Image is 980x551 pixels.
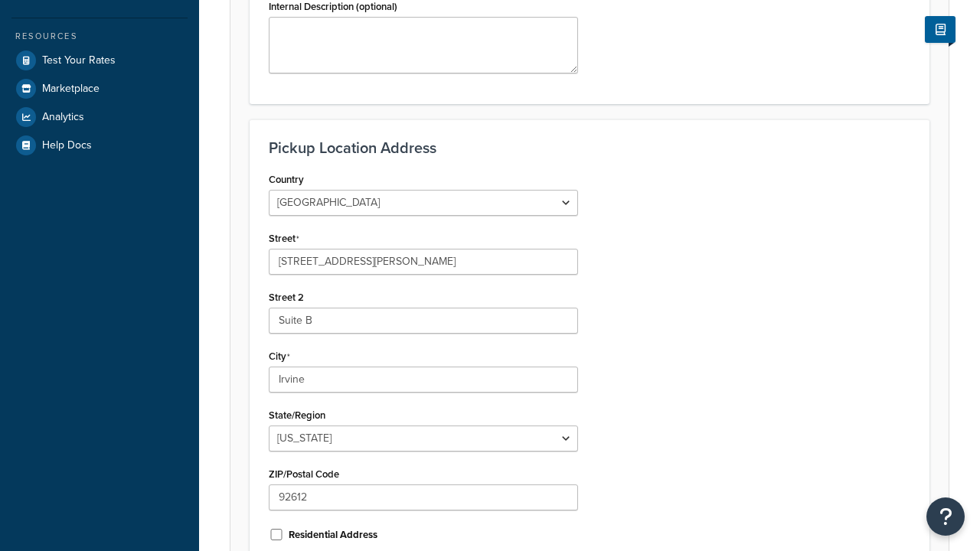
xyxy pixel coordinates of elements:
[269,350,290,363] label: City
[42,139,92,152] span: Help Docs
[11,47,188,74] a: Test Your Rates
[11,30,188,43] div: Resources
[926,497,965,536] button: Open Resource Center
[269,174,304,185] label: Country
[925,16,955,43] button: Show Help Docs
[42,111,84,124] span: Analytics
[42,83,100,96] span: Marketplace
[269,468,339,480] label: ZIP/Postal Code
[289,528,377,542] label: Residential Address
[11,132,188,159] a: Help Docs
[11,103,188,131] a: Analytics
[11,75,188,103] a: Marketplace
[269,409,325,421] label: State/Region
[269,292,304,303] label: Street 2
[269,233,299,245] label: Street
[42,54,116,67] span: Test Your Rates
[269,1,397,12] label: Internal Description (optional)
[269,139,910,156] h3: Pickup Location Address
